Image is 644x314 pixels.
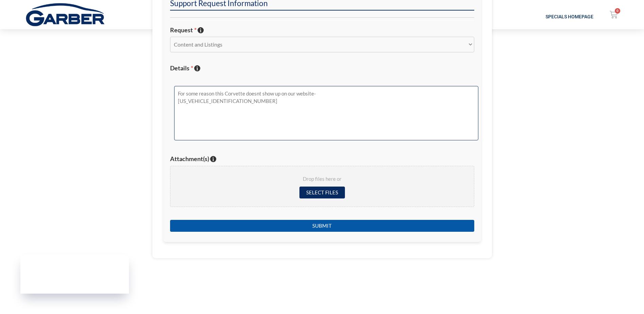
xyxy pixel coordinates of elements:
[170,26,197,34] span: Request
[170,64,193,72] span: Details
[299,187,345,198] input: Select files
[179,174,466,184] span: Drop files here or
[20,255,129,294] iframe: Garber Digital Marketing Status
[170,220,474,232] input: Submit
[170,155,209,162] span: Attachment(s)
